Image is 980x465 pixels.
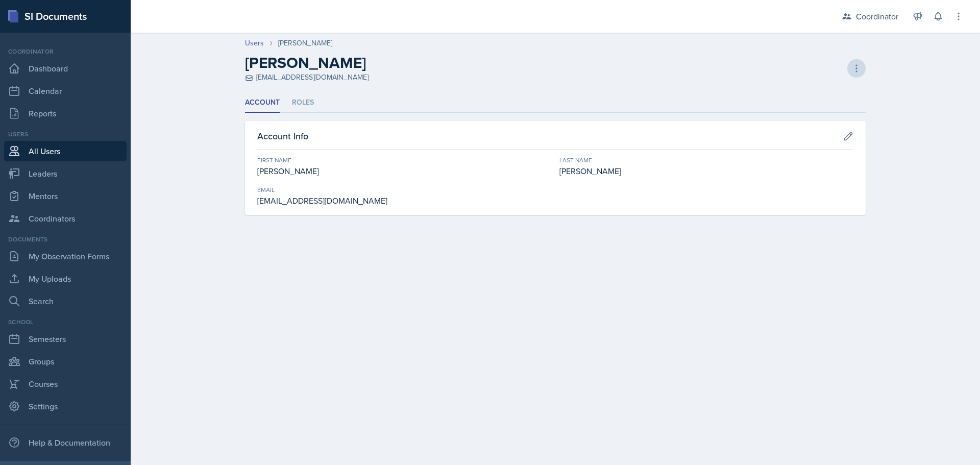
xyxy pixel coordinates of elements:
div: [PERSON_NAME] [278,38,332,48]
a: Search [4,291,127,311]
div: Last Name [559,156,853,165]
div: Email [257,185,551,194]
a: All Users [4,141,127,161]
a: My Observation Forms [4,246,127,266]
li: Account [245,93,280,113]
a: Leaders [4,163,127,184]
a: Coordinators [4,208,127,229]
li: Roles [292,93,314,113]
a: Groups [4,351,127,372]
a: Semesters [4,329,127,349]
a: Courses [4,374,127,394]
div: [PERSON_NAME] [257,165,551,177]
div: Users [4,130,127,139]
h2: [PERSON_NAME] [245,54,366,72]
a: My Uploads [4,268,127,289]
a: Mentors [4,186,127,206]
a: Calendar [4,81,127,101]
div: [EMAIL_ADDRESS][DOMAIN_NAME] [257,194,551,207]
div: Documents [4,235,127,244]
div: Coordinator [856,10,898,22]
div: Coordinator [4,47,127,56]
div: First Name [257,156,551,165]
div: School [4,317,127,327]
a: Settings [4,396,127,417]
div: [PERSON_NAME] [559,165,853,177]
a: Dashboard [4,58,127,79]
div: Help & Documentation [4,432,127,453]
div: [EMAIL_ADDRESS][DOMAIN_NAME] [245,72,369,83]
a: Reports [4,103,127,124]
a: Users [245,38,264,48]
h3: Account Info [257,129,308,143]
